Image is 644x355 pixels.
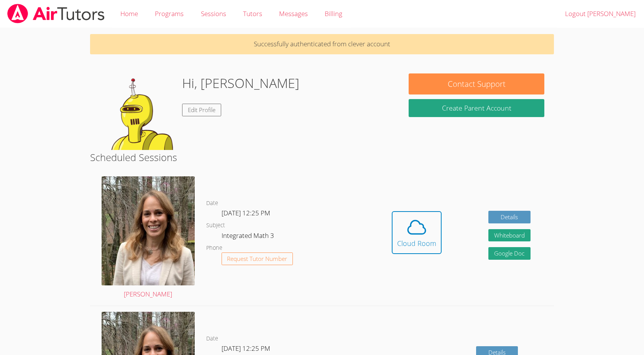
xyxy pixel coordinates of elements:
dt: Phone [206,243,222,253]
span: [DATE] 12:25 PM [222,344,270,353]
dt: Subject [206,221,225,230]
img: default.png [99,73,176,150]
dt: Date [206,334,218,344]
button: Contact Support [409,73,545,94]
a: [PERSON_NAME] [102,176,194,300]
span: Messages [279,9,308,18]
dt: Date [206,199,218,208]
button: Create Parent Account [409,99,545,117]
h2: Scheduled Sessions [90,150,554,164]
button: Cloud Room [392,211,442,254]
h1: Hi, [PERSON_NAME] [182,73,299,93]
span: Request Tutor Number [227,256,287,262]
button: Whiteboard [488,229,531,242]
img: airtutors_banner-c4298cdbf04f3fff15de1276eac7730deb9818008684d7c2e4769d2f7ddbe033.png [7,4,105,23]
button: Request Tutor Number [222,252,293,265]
div: Cloud Room [397,238,436,249]
a: Details [488,211,531,223]
dd: Integrated Math 3 [222,230,276,243]
a: Edit Profile [182,104,221,116]
a: Google Doc [488,247,531,260]
img: avatar.png [102,176,194,285]
span: [DATE] 12:25 PM [222,208,270,217]
p: Successfully authenticated from clever account [90,34,554,54]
